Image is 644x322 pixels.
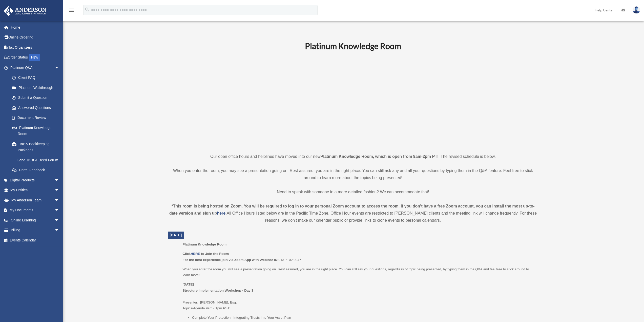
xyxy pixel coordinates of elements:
[2,6,48,16] img: Anderson Advisors Platinum Portal
[7,155,67,165] a: Land Trust & Deed Forum
[7,123,65,139] a: Platinum Knowledge Room
[192,315,535,321] li: Complete Your Protection: Integrating Trusts Into Your Asset Plan
[4,185,67,195] a: My Entitiesarrow_drop_down
[169,204,535,215] strong: *This room is being hosted on Zoom. You will be required to log in to your personal Zoom account ...
[7,139,67,155] a: Tax & Bookkeeping Packages
[4,32,67,43] a: Online Ordering
[54,63,65,73] span: arrow_drop_down
[321,154,437,159] strong: Platinum Knowledge Room, which is open from 9am-2pm PT
[54,205,65,216] span: arrow_drop_down
[4,175,67,185] a: Digital Productsarrow_drop_down
[182,258,278,262] b: For the best experience join via Zoom App with Webinar ID:
[217,211,225,215] a: here
[7,165,67,175] a: Portal Feedback
[54,225,65,236] span: arrow_drop_down
[4,52,67,63] a: Order StatusNEW
[68,9,74,13] a: menu
[182,252,201,256] b: Click
[182,251,535,263] p: 913 7102 0047
[168,167,538,181] p: When you enter the room, you may see a presentation going on. Rest assured, you are in the right ...
[168,203,538,224] div: All Office Hours listed below are in the Pacific Time Zone. Office Hour events are restricted to ...
[7,83,67,93] a: Platinum Walkthrough
[54,215,65,225] span: arrow_drop_down
[201,252,229,256] b: to Join the Room
[4,215,67,225] a: Online Learningarrow_drop_down
[4,195,67,205] a: My Anderson Teamarrow_drop_down
[168,188,538,196] p: Need to speak with someone in a more detailed fashion? We can accommodate that!
[182,282,194,286] u: [DATE]
[4,225,67,235] a: Billingarrow_drop_down
[4,63,67,73] a: Platinum Q&Aarrow_drop_down
[7,73,67,83] a: Client FAQ
[4,235,67,245] a: Events Calendar
[68,7,74,13] i: menu
[182,242,226,246] span: Platinum Knowledge Room
[191,252,200,256] a: HERE
[633,6,640,14] img: User Pic
[4,205,67,215] a: My Documentsarrow_drop_down
[7,93,67,103] a: Submit a Question
[4,42,67,52] a: Tax Organizers
[54,195,65,205] span: arrow_drop_down
[170,233,182,237] span: [DATE]
[277,58,429,144] iframe: 231110_Toby_KnowledgeRoom
[182,289,253,292] b: Structure Implementation Workshop - Day 3
[225,211,226,215] strong: .
[54,175,65,185] span: arrow_drop_down
[7,103,67,113] a: Answered Questions
[7,113,67,123] a: Document Review
[182,281,535,311] p: Presenter: [PERSON_NAME], Esq. Topics/Agenda 9am - 1pm PST:
[54,185,65,196] span: arrow_drop_down
[305,41,401,51] b: Platinum Knowledge Room
[4,22,67,32] a: Home
[168,153,538,160] p: Our open office hours and helplines have moved into our new ! The revised schedule is below.
[85,7,90,12] i: search
[29,54,40,61] div: NEW
[182,266,535,278] p: When you enter the room you will see a presentation going on. Rest assured, you are in the right ...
